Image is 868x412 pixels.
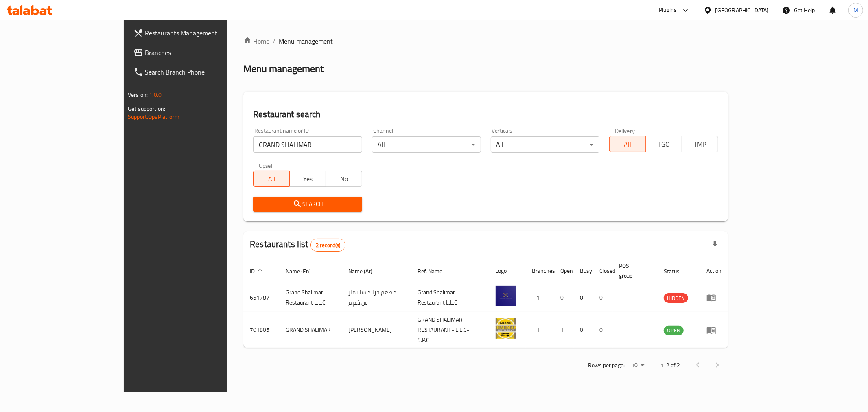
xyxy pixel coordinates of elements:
td: مطعم جراند شاليمار ش.ذ.م.م [342,283,411,312]
h2: Restaurants list [250,238,345,252]
button: TGO [645,136,682,152]
div: All [372,136,481,153]
label: Delivery [615,128,635,134]
td: 0 [574,283,593,312]
span: Restaurants Management [145,28,262,38]
div: [GEOGRAPHIC_DATA] [715,6,769,15]
span: Status [664,266,690,276]
td: 0 [554,283,574,312]
p: 1-2 of 2 [660,360,680,370]
td: 1 [526,312,554,348]
nav: breadcrumb [243,36,728,46]
span: Name (Ar) [348,266,383,276]
button: Yes [289,171,326,187]
span: Branches [145,48,262,57]
button: No [326,171,362,187]
div: Total records count [310,239,346,252]
span: 2 record(s) [311,241,345,249]
h2: Menu management [243,62,324,75]
a: Search Branch Phone [127,62,269,82]
td: 1 [554,312,574,348]
td: Grand Shalimar Restaurant L.L.C [279,283,342,312]
a: Support.OpsPlatform [128,112,179,122]
td: Grand Shalimar Restaurant L.L.C [411,283,489,312]
td: 0 [593,312,613,348]
img: GRAND SHALIMAR [496,318,516,339]
span: Version: [128,90,148,100]
input: Search for restaurant name or ID.. [253,136,362,153]
span: Get support on: [128,103,165,114]
td: 1 [526,283,554,312]
div: Menu [706,325,722,335]
button: All [609,136,646,152]
button: Search [253,197,362,212]
div: Export file [705,235,725,255]
div: OPEN [664,326,684,335]
span: HIDDEN [664,294,688,303]
button: TMP [682,136,718,152]
th: Action [700,259,728,283]
span: All [613,138,643,150]
a: Restaurants Management [127,23,269,43]
span: Search Branch Phone [145,67,262,77]
div: Rows per page: [628,359,647,372]
td: GRAND SHALIMAR [279,312,342,348]
a: Branches [127,43,269,62]
span: Yes [293,173,323,185]
th: Busy [574,259,593,283]
p: Rows per page: [588,360,625,370]
span: OPEN [664,326,684,335]
th: Branches [526,259,554,283]
span: M [853,6,858,15]
div: Plugins [659,5,677,15]
th: Open [554,259,574,283]
img: Grand Shalimar Restaurant L.L.C [496,286,516,306]
label: Upsell [259,162,274,168]
td: GRAND SHALIMAR RESTAURANT - L.L.C-S.P.C [411,312,489,348]
td: 0 [593,283,613,312]
span: TGO [649,138,679,150]
span: 1.0.0 [149,90,162,100]
td: 0 [574,312,593,348]
span: TMP [685,138,715,150]
span: Search [260,199,356,209]
th: Logo [489,259,526,283]
span: All [257,173,286,185]
h2: Restaurant search [253,108,718,121]
span: No [329,173,359,185]
div: All [491,136,600,153]
li: / [273,36,275,46]
td: [PERSON_NAME] [342,312,411,348]
span: Ref. Name [418,266,453,276]
span: ID [250,266,265,276]
table: enhanced table [243,259,728,348]
div: Menu [706,293,722,302]
span: POS group [619,261,647,281]
span: Menu management [279,36,333,46]
span: Name (En) [286,266,321,276]
button: All [253,171,290,187]
th: Closed [593,259,613,283]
